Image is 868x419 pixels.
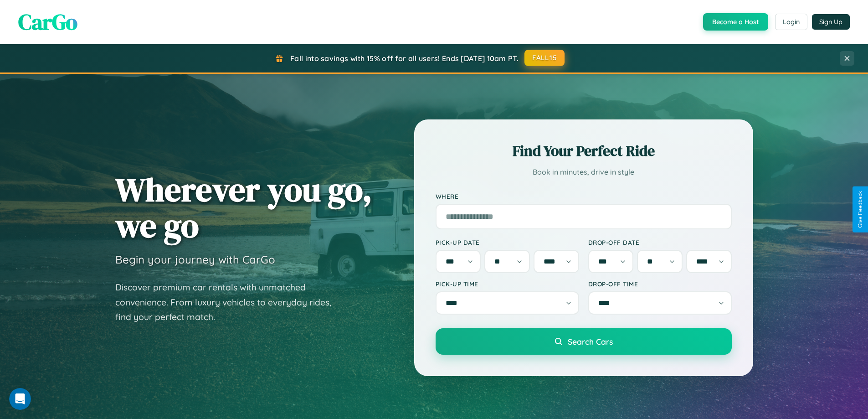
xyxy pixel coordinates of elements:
p: Book in minutes, drive in style [436,166,732,179]
label: Drop-off Time [588,280,732,288]
span: Search Cars [568,336,613,347]
label: Pick-up Time [436,280,579,288]
h3: Begin your journey with CarGo [115,253,275,266]
button: Search Cars [436,328,732,355]
button: Become a Host [703,13,768,31]
button: Login [775,14,807,30]
h2: Find Your Perfect Ride [436,141,732,161]
button: Sign Up [812,14,850,30]
iframe: Intercom live chat [9,388,31,410]
label: Where [436,192,732,200]
button: FALL15 [524,50,565,66]
label: Drop-off Date [588,238,732,246]
p: Discover premium car rentals with unmatched convenience. From luxury vehicles to everyday rides, ... [115,280,343,325]
label: Pick-up Date [436,238,579,246]
h1: Wherever you go, we go [115,171,372,243]
span: Fall into savings with 15% off for all users! Ends [DATE] 10am PT. [290,54,519,63]
span: CarGo [18,7,77,37]
div: Give Feedback [857,191,863,228]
